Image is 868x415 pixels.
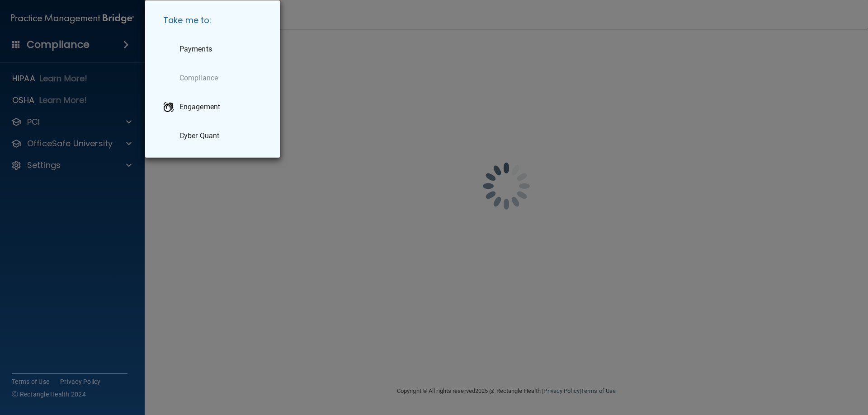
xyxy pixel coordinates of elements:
p: Payments [179,45,212,54]
a: Engagement [156,94,273,120]
a: Compliance [156,65,273,91]
h5: Take me to: [156,8,273,33]
a: Payments [156,37,273,62]
p: Engagement [179,103,220,112]
a: Cyber Quant [156,123,273,149]
p: Cyber Quant [179,131,219,140]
